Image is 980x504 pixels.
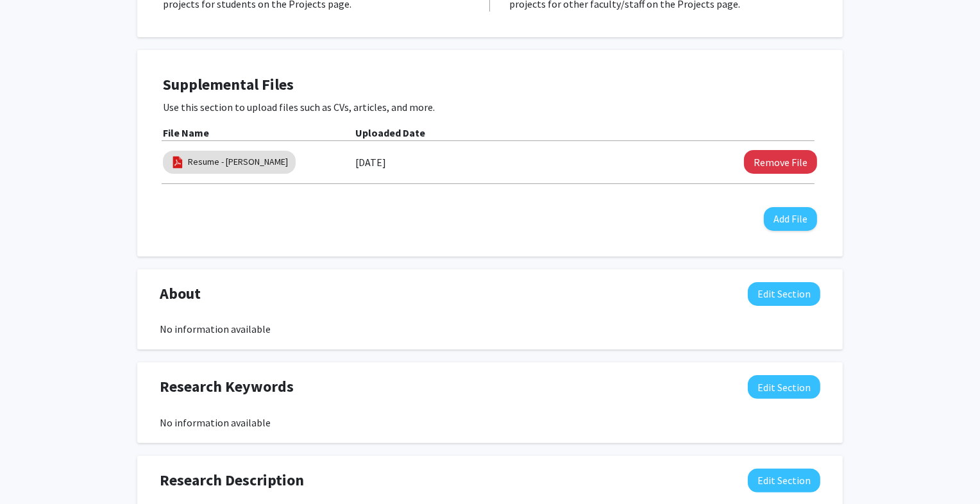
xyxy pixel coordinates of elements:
a: Resume - [PERSON_NAME] [188,155,288,169]
button: Edit Research Keywords [748,375,820,399]
label: [DATE] [355,151,386,173]
span: Research Description [160,469,304,492]
button: Add File [764,207,817,231]
button: Edit About [748,282,820,306]
span: Research Keywords [160,375,294,398]
button: Remove Resume - Robert A. Hazel File [744,150,817,174]
h4: Supplemental Files [163,76,817,94]
img: pdf_icon.png [171,155,185,169]
div: No information available [160,321,820,337]
button: Edit Research Description [748,469,820,492]
div: No information available [160,415,820,430]
iframe: Chat [10,446,55,494]
p: Use this section to upload files such as CVs, articles, and more. [163,99,817,115]
b: Uploaded Date [355,126,425,139]
b: File Name [163,126,209,139]
span: About [160,282,201,305]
